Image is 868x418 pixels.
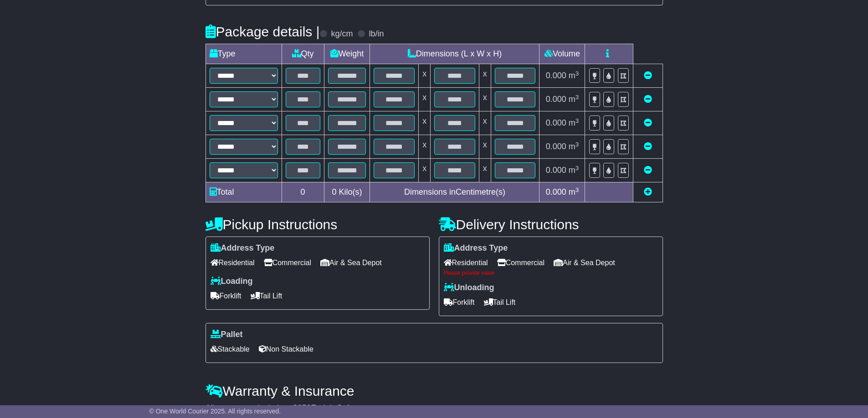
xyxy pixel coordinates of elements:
[444,295,475,309] span: Forklift
[331,29,353,39] label: kg/cm
[251,289,282,303] span: Tail Lift
[575,94,579,101] sup: 3
[211,243,275,253] label: Address Type
[569,95,579,104] span: m
[419,135,431,159] td: x
[205,24,320,39] h4: Package details |
[546,71,566,80] span: 0.000
[644,142,652,151] a: Remove this item
[644,118,652,127] a: Remove this item
[439,217,663,232] h4: Delivery Instructions
[211,330,243,340] label: Pallet
[484,295,516,309] span: Tail Lift
[479,159,491,182] td: x
[205,403,663,413] div: All our quotes include a $ FreightSafe warranty.
[324,44,370,64] td: Weight
[419,111,431,135] td: x
[479,64,491,88] td: x
[575,141,579,148] sup: 3
[554,256,615,270] span: Air & Sea Depot
[324,182,370,202] td: Kilo(s)
[546,187,566,196] span: 0.000
[370,182,539,202] td: Dimensions in Centimetre(s)
[546,166,566,175] span: 0.000
[569,142,579,151] span: m
[444,256,488,270] span: Residential
[644,95,652,104] a: Remove this item
[444,270,658,276] div: Please provide value
[205,182,282,202] td: Total
[282,182,324,202] td: 0
[575,165,579,171] sup: 3
[211,256,255,270] span: Residential
[479,135,491,159] td: x
[575,186,579,193] sup: 3
[569,118,579,127] span: m
[444,243,508,253] label: Address Type
[211,277,253,287] label: Loading
[419,159,431,182] td: x
[282,44,324,64] td: Qty
[264,256,311,270] span: Commercial
[211,342,250,356] span: Stackable
[575,117,579,124] sup: 3
[419,64,431,88] td: x
[211,289,241,303] span: Forklift
[575,70,579,77] sup: 3
[539,44,585,64] td: Volume
[332,187,336,196] span: 0
[497,256,544,270] span: Commercial
[298,403,311,413] span: 250
[569,166,579,175] span: m
[644,71,652,80] a: Remove this item
[479,111,491,135] td: x
[205,383,663,398] h4: Warranty & Insurance
[569,187,579,196] span: m
[320,256,382,270] span: Air & Sea Depot
[149,408,281,415] span: © One World Courier 2025. All rights reserved.
[644,166,652,175] a: Remove this item
[259,342,313,356] span: Non Stackable
[369,29,384,39] label: lb/in
[546,95,566,104] span: 0.000
[546,118,566,127] span: 0.000
[644,187,652,196] a: Add new item
[569,71,579,80] span: m
[205,217,430,232] h4: Pickup Instructions
[546,142,566,151] span: 0.000
[479,88,491,111] td: x
[205,44,282,64] td: Type
[444,283,494,293] label: Unloading
[370,44,539,64] td: Dimensions (L x W x H)
[419,88,431,111] td: x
